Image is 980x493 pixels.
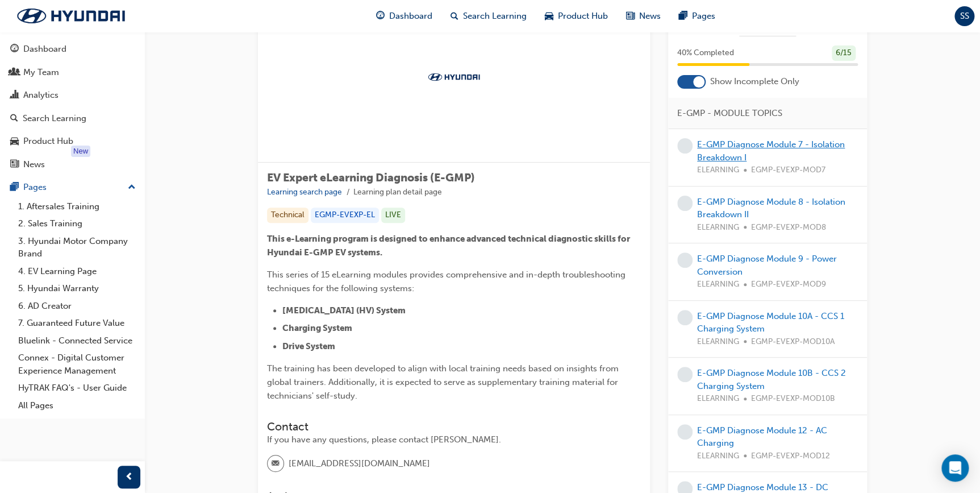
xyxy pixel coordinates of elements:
[697,450,739,463] span: ELEARNING
[5,177,140,198] button: Pages
[23,66,59,79] div: My Team
[463,10,527,23] span: Search Learning
[10,90,19,101] span: chart-icon
[697,335,739,349] span: ELEARNING
[5,85,140,106] a: Analytics
[272,457,280,471] span: email-icon
[545,9,553,23] span: car-icon
[960,10,969,23] span: SS
[697,311,844,334] a: E-GMP Diagnose Module 10A - CCS 1 Charging System
[6,4,136,28] img: Trak
[451,9,458,23] span: search-icon
[617,5,670,28] a: news-iconNews
[10,136,19,147] span: car-icon
[697,254,837,277] a: E-GMP Diagnose Module 9 - Power Conversion
[677,310,693,325] span: learningRecordVerb_NONE-icon
[14,349,140,379] a: Connex - Digital Customer Experience Management
[697,221,739,234] span: ELEARNING
[381,208,405,223] div: LIVE
[697,278,739,291] span: ELEARNING
[282,323,352,333] span: Charging System
[751,392,835,405] span: EGMP-EVEXP-MOD10B
[751,164,825,177] span: EGMP-EVEXP-MOD7
[267,270,628,293] span: This series of 15 eLearning modules provides comprehensive and in-depth troubleshooting technique...
[751,335,835,349] span: EGMP-EVEXP-MOD10A
[311,208,379,223] div: EGMP-EVEXP-EL
[71,146,90,157] div: Tooltip anchor
[679,9,687,23] span: pages-icon
[670,5,724,28] a: pages-iconPages
[751,221,826,234] span: EGMP-EVEXP-MOD8
[697,425,827,449] a: E-GMP Diagnose Module 12 - AC Charging
[832,45,856,61] div: 6 / 15
[267,187,342,197] a: Learning search page
[282,305,406,316] span: [MEDICAL_DATA] (HV) System
[14,263,140,280] a: 4. EV Learning Page
[677,138,693,154] span: learningRecordVerb_NONE-icon
[5,36,140,177] button: DashboardMy TeamAnalyticsSearch LearningProduct HubNews
[423,71,485,82] img: Trak
[267,363,621,401] span: The training has been developed to align with local training needs based on insights from global ...
[23,135,73,148] div: Product Hub
[626,9,635,23] span: news-icon
[751,450,830,463] span: EGMP-EVEXP-MOD12
[10,114,18,124] span: search-icon
[10,183,19,193] span: pages-icon
[14,215,140,233] a: 2. Sales Training
[10,160,19,170] span: news-icon
[267,234,632,258] span: This e-Learning program is designed to enhance advanced technical diagnostic skills for Hyundai E...
[710,75,799,88] span: Show Incomplete Only
[14,397,140,415] a: All Pages
[23,112,86,125] div: Search Learning
[289,457,430,470] span: [EMAIL_ADDRESS][DOMAIN_NAME]
[5,108,140,129] a: Search Learning
[14,198,140,216] a: 1. Aftersales Training
[941,454,969,482] div: Open Intercom Messenger
[267,420,641,433] h3: Contact
[282,341,335,351] span: Drive System
[751,278,826,291] span: EGMP-EVEXP-MOD9
[125,470,134,484] span: prev-icon
[697,197,845,220] a: E-GMP Diagnose Module 8 - Isolation Breakdown II
[441,5,536,28] a: search-iconSearch Learning
[128,180,136,195] span: up-icon
[639,10,661,23] span: News
[677,424,693,440] span: learningRecordVerb_NONE-icon
[14,297,140,315] a: 6. AD Creator
[14,379,140,397] a: HyTRAK FAQ's - User Guide
[697,368,846,391] a: E-GMP Diagnose Module 10B - CCS 2 Charging System
[536,5,617,28] a: car-iconProduct Hub
[23,181,47,194] div: Pages
[389,10,432,23] span: Dashboard
[367,5,441,28] a: guage-iconDashboard
[376,9,385,23] span: guage-icon
[23,158,45,171] div: News
[954,6,974,26] button: SS
[10,44,19,55] span: guage-icon
[10,68,19,78] span: people-icon
[353,186,442,199] li: Learning plan detail page
[692,10,715,23] span: Pages
[677,47,734,60] span: 40 % Completed
[14,280,140,297] a: 5. Hyundai Warranty
[5,39,140,60] a: Dashboard
[697,392,739,405] span: ELEARNING
[677,196,693,211] span: learningRecordVerb_NONE-icon
[677,252,693,268] span: learningRecordVerb_NONE-icon
[677,107,782,120] span: E-GMP - MODULE TOPICS
[5,131,140,152] a: Product Hub
[23,89,59,102] div: Analytics
[697,139,845,163] a: E-GMP Diagnose Module 7 - Isolation Breakdown I
[5,62,140,83] a: My Team
[677,367,693,382] span: learningRecordVerb_NONE-icon
[697,164,739,177] span: ELEARNING
[5,154,140,175] a: News
[267,208,308,223] div: Technical
[14,314,140,332] a: 7. Guaranteed Future Value
[14,233,140,263] a: 3. Hyundai Motor Company Brand
[14,332,140,350] a: Bluelink - Connected Service
[23,43,66,56] div: Dashboard
[558,10,608,23] span: Product Hub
